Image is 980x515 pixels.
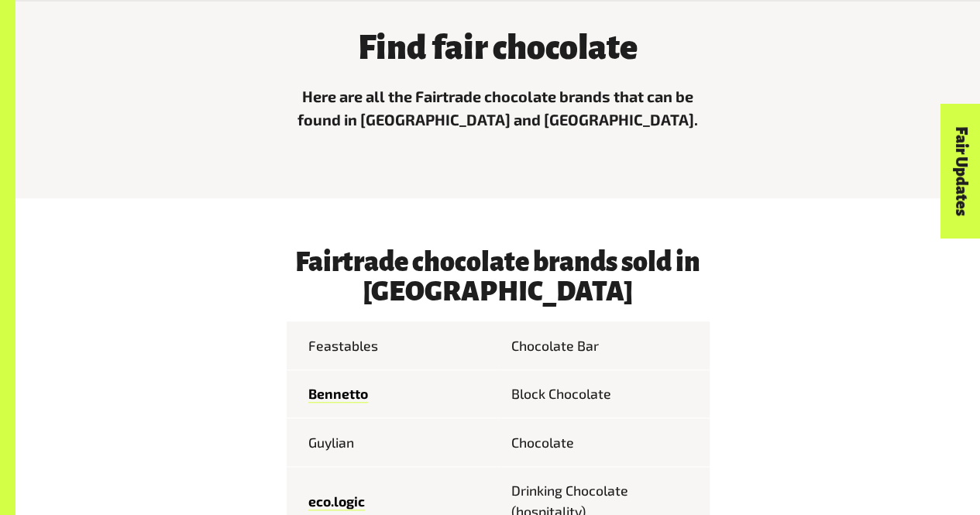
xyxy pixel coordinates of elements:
h3: Fairtrade chocolate brands sold in [GEOGRAPHIC_DATA] [287,248,710,307]
h3: Find fair chocolate [287,30,710,67]
a: eco.logic [308,493,365,510]
td: Feastables [287,321,498,369]
td: Chocolate [498,418,710,467]
p: Here are all the Fairtrade chocolate brands that can be found in [GEOGRAPHIC_DATA] and [GEOGRAPHI... [287,85,710,131]
a: Bennetto [308,385,368,403]
td: Block Chocolate [498,369,710,418]
td: Chocolate Bar [498,321,710,369]
td: Guylian [287,418,498,467]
